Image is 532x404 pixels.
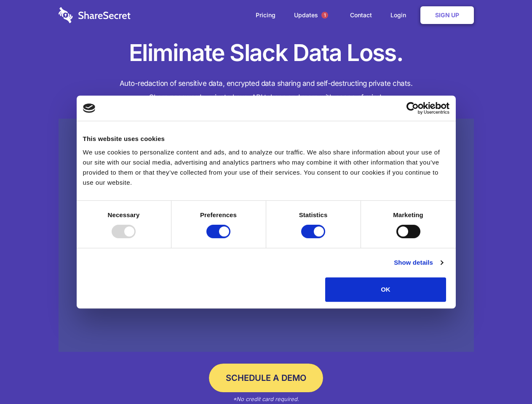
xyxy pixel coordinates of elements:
a: Pricing [247,2,284,28]
a: Schedule a Demo [209,364,323,392]
h4: Auto-redaction of sensitive data, encrypted data sharing and self-destructing private chats. Shar... [59,77,474,104]
div: We use cookies to personalize content and ads, and to analyze our traffic. We also share informat... [83,147,449,188]
div: This website uses cookies [83,134,449,144]
strong: Statistics [299,211,328,218]
strong: Necessary [108,211,140,218]
button: OK [325,277,446,302]
h1: Eliminate Slack Data Loss. [59,38,474,68]
em: *No credit card required. [233,396,299,402]
a: Contact [342,2,380,28]
a: Usercentrics Cookiebot - opens in a new window [376,102,449,114]
span: 1 [321,12,328,19]
strong: Preferences [200,211,237,218]
img: logo-wordmark-white-trans-d4663122ce5f474addd5e946df7df03e33cb6a1c49d2221995e7729f52c070b2.svg [59,7,131,23]
a: Wistia video thumbnail [59,119,474,352]
strong: Marketing [393,211,423,218]
img: logo [83,104,96,113]
a: Show details [394,258,443,268]
a: Sign Up [420,6,474,24]
a: Login [382,2,419,28]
